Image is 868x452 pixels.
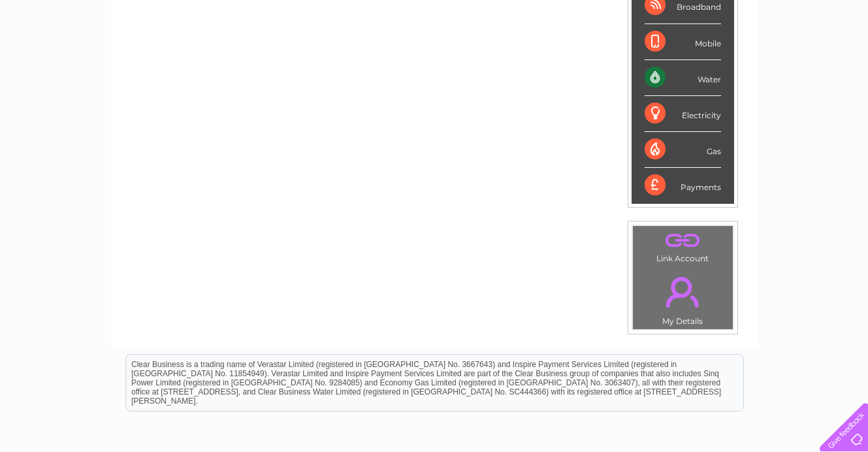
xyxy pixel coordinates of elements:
a: Log out [825,56,856,65]
div: Water [645,60,721,96]
img: logo.png [31,34,97,74]
a: Blog [754,56,773,65]
div: Payments [645,168,721,203]
div: Mobile [645,24,721,60]
a: . [636,269,730,315]
td: Link Account [632,225,733,266]
div: Electricity [645,96,721,132]
div: Gas [645,132,721,168]
td: My Details [632,266,733,330]
a: Water [638,56,663,65]
a: Energy [671,56,699,65]
a: 0333 014 3131 [622,7,712,23]
a: . [636,229,730,252]
div: Clear Business is a trading name of Verastar Limited (registered in [GEOGRAPHIC_DATA] No. 3667643... [126,7,743,63]
a: Telecoms [707,56,747,65]
a: Contact [781,56,813,65]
